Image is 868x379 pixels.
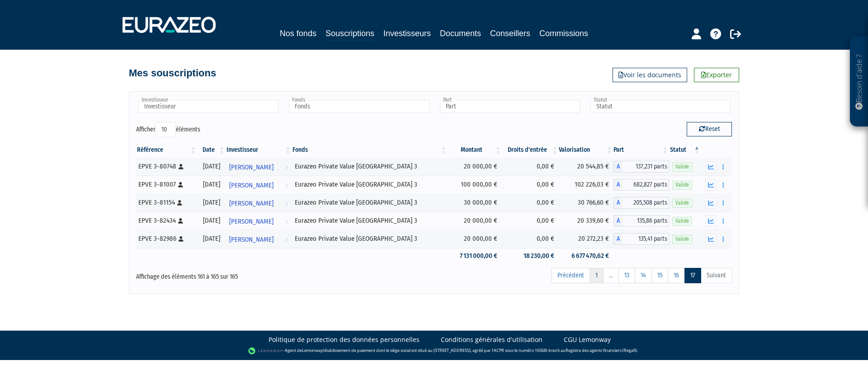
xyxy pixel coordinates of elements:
[613,179,623,191] span: A
[285,213,288,230] i: Voir l'investisseur
[502,142,559,158] th: Droits d'entrée: activer pour trier la colonne par ordre croissant
[226,194,292,212] a: [PERSON_NAME]
[123,17,216,33] img: 1732889491-logotype_eurazeo_blanc_rvb.png
[613,233,623,245] span: A
[229,159,274,176] span: [PERSON_NAME]
[613,197,669,209] div: A - Eurazeo Private Value Europe 3
[156,122,176,137] select: Afficheréléments
[613,215,623,227] span: A
[136,122,200,137] label: Afficher éléments
[694,68,739,82] a: Exporter
[197,142,226,158] th: Date: activer pour trier la colonne par ordre croissant
[613,197,623,209] span: A
[490,27,530,40] a: Conseillers
[613,179,669,191] div: A - Eurazeo Private Value Europe 3
[623,197,669,209] span: 205,508 parts
[136,267,377,281] div: Affichage des éléments 161 à 165 sur 165
[325,27,374,41] a: Souscriptions
[200,180,222,189] div: [DATE]
[295,198,444,207] div: Eurazeo Private Value [GEOGRAPHIC_DATA] 3
[129,68,216,79] h4: Mes souscriptions
[566,347,637,353] a: Registre des agents financiers (Regafi)
[447,248,502,264] td: 7 131 000,00 €
[200,198,222,207] div: [DATE]
[613,68,687,82] a: Voir les documents
[295,234,444,243] div: Eurazeo Private Value [GEOGRAPHIC_DATA] 3
[178,182,183,187] i: [Français] Personne physique
[559,248,613,264] td: 6 677 470,62 €
[564,335,611,344] a: CGU Lemonway
[613,142,669,158] th: Part: activer pour trier la colonne par ordre croissant
[687,122,732,136] button: Reset
[229,213,274,230] span: [PERSON_NAME]
[295,162,444,171] div: Eurazeo Private Value [GEOGRAPHIC_DATA] 3
[229,177,274,194] span: [PERSON_NAME]
[447,176,502,194] td: 100 000,00 €
[447,194,502,212] td: 30 000,00 €
[226,142,292,158] th: Investisseur: activer pour trier la colonne par ordre croissant
[226,230,292,248] a: [PERSON_NAME]
[138,180,194,189] div: EPVE 3-81007
[672,235,692,243] span: Valide
[302,347,323,353] a: Lemonway
[623,161,669,173] span: 137,231 parts
[200,216,222,225] div: [DATE]
[552,268,590,283] a: Précédent
[672,163,692,171] span: Valide
[229,195,274,212] span: [PERSON_NAME]
[618,268,635,283] a: 13
[295,216,444,225] div: Eurazeo Private Value [GEOGRAPHIC_DATA] 3
[295,180,444,189] div: Eurazeo Private Value [GEOGRAPHIC_DATA] 3
[447,230,502,248] td: 20 000,00 €
[285,231,288,248] i: Voir l'investisseur
[559,230,613,248] td: 20 272,23 €
[229,231,274,248] span: [PERSON_NAME]
[200,162,222,171] div: [DATE]
[226,176,292,194] a: [PERSON_NAME]
[502,194,559,212] td: 0,00 €
[559,142,613,158] th: Valorisation: activer pour trier la colonne par ordre croissant
[200,234,222,243] div: [DATE]
[623,233,669,245] span: 135,41 parts
[285,195,288,212] i: Voir l'investisseur
[383,27,431,40] a: Investisseurs
[623,179,669,191] span: 682,827 parts
[179,236,184,242] i: [Français] Personne physique
[441,335,542,344] a: Conditions générales d'utilisation
[136,142,197,158] th: Référence : activer pour trier la colonne par ordre croissant
[9,346,859,356] div: - Agent de (établissement de paiement dont le siège social est situé au [STREET_ADDRESS], agréé p...
[502,212,559,230] td: 0,00 €
[559,212,613,230] td: 20 339,60 €
[684,268,701,283] a: 17
[502,248,559,264] td: 18 230,00 €
[292,142,447,158] th: Fonds: activer pour trier la colonne par ordre croissant
[623,215,669,227] span: 135,86 parts
[613,161,669,173] div: A - Eurazeo Private Value Europe 3
[559,194,613,212] td: 30 766,60 €
[613,233,669,245] div: A - Eurazeo Private Value Europe 3
[440,27,481,40] a: Documents
[502,158,559,176] td: 0,00 €
[502,176,559,194] td: 0,00 €
[854,41,864,122] p: Besoin d'aide ?
[502,230,559,248] td: 0,00 €
[285,177,288,194] i: Voir l'investisseur
[226,158,292,176] a: [PERSON_NAME]
[447,158,502,176] td: 20 000,00 €
[285,159,288,176] i: Voir l'investisseur
[280,27,316,40] a: Nos fonds
[590,268,604,283] a: 1
[668,268,685,283] a: 16
[635,268,652,283] a: 14
[179,164,184,169] i: [Français] Personne physique
[672,199,692,207] span: Valide
[248,346,283,356] img: logo-lemonway.png
[559,158,613,176] td: 20 544,85 €
[138,198,194,207] div: EPVE 3-81154
[672,217,692,225] span: Valide
[447,212,502,230] td: 20 000,00 €
[669,142,701,158] th: Statut : activer pour trier la colonne par ordre d&eacute;croissant
[178,218,183,224] i: [Français] Personne physique
[539,27,588,40] a: Commissions
[138,216,194,225] div: EPVE 3-82434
